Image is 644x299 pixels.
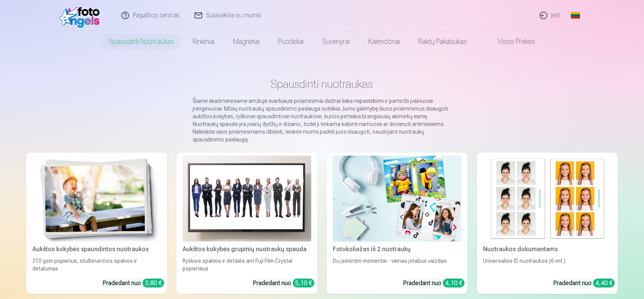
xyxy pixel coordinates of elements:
div: 3,80 € [143,279,164,287]
a: Raktų pakabukas [409,31,476,52]
p: Šiame skaitmeniniame amžiuje svarbiausi prisiminimai dažnai lieka nepastebimi ir pamiršti įvairiu... [193,97,451,143]
a: Kalendoriai [359,31,409,52]
a: Aukštos kokybės grupinių nuotraukų spaudaAukštos kokybės grupinių nuotraukų spaudaRyškios spalvos... [176,153,317,294]
a: Spausdinti nuotraukas [100,31,184,52]
img: Nuotraukos dokumentams [483,156,612,242]
a: Suvenyrai [313,31,359,52]
div: 210 gsm popierius, stulbinančios spalvos ir detalumas [29,257,164,272]
div: 4,40 € [593,279,615,287]
div: Pradedant nuo [102,279,164,288]
img: Aukštos kokybės spausdintos nuotraukos [32,156,161,242]
div: Pradedant nuo [253,279,314,288]
a: Visos prekės [476,31,545,52]
img: /fa2 [59,3,104,28]
a: Magnetai [224,31,269,52]
div: 4,10 € [443,279,465,287]
div: Pradedant nuo [403,279,465,288]
a: Rinkiniai [184,31,224,52]
div: Du įsimintini momentai - vienas įstabus vaizdas [330,257,465,272]
div: Aukštos kokybės grupinių nuotraukų spauda [179,245,314,254]
div: Universalios ID nuotraukos (6 vnt.) [480,257,615,272]
div: Pradedant nuo [553,279,615,288]
a: Puodeliai [269,31,313,52]
a: Fotokoliažas iš 2 nuotraukųFotokoliažas iš 2 nuotraukųDu įsimintini momentai - vienas įstabus vai... [327,153,468,294]
img: Aukštos kokybės grupinių nuotraukų spauda [183,156,311,242]
h1: Spausdinti nuotraukas [32,77,612,91]
a: Aukštos kokybės spausdintos nuotraukos Aukštos kokybės spausdintos nuotraukos210 gsm popierius, s... [26,153,167,294]
div: 5,10 € [293,279,314,287]
img: Fotokoliažas iš 2 nuotraukų [333,156,461,242]
div: Ryškios spalvos ir detalės ant Fuji Film Crystal popieriaus [179,257,314,272]
a: Nuotraukos dokumentamsNuotraukos dokumentamsUniversalios ID nuotraukos (6 vnt.)Pradedant nuo 4,40 € [477,153,618,294]
div: Aukštos kokybės spausdintos nuotraukos [29,245,164,254]
div: Fotokoliažas iš 2 nuotraukų [330,245,465,254]
div: Nuotraukos dokumentams [480,245,615,254]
